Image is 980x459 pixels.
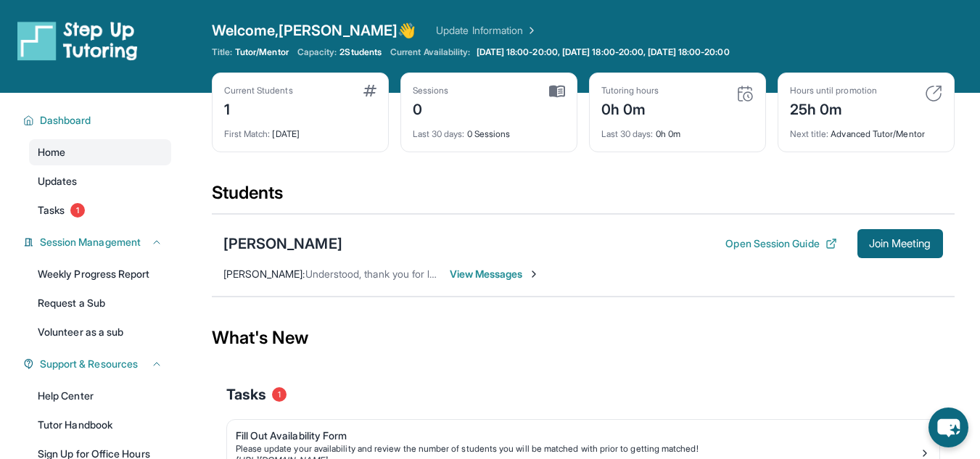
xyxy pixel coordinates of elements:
[34,235,162,249] button: Session Management
[34,357,162,371] button: Support & Resources
[29,197,171,223] a: Tasks1
[601,120,754,140] div: 0h 0m
[223,233,342,254] div: [PERSON_NAME]
[236,429,919,443] div: Fill Out Availability Form
[925,85,942,102] img: card
[477,46,730,58] span: [DATE] 18:00-20:00, [DATE] 18:00-20:00, [DATE] 18:00-20:00
[305,268,673,280] span: Understood, thank you for letting me know. Wishing best of luck to your student!
[928,408,968,447] button: chat-button
[413,96,449,120] div: 0
[29,319,171,345] a: Volunteer as a sub
[363,85,376,96] img: card
[40,357,138,371] span: Support & Resources
[413,128,465,139] span: Last 30 days :
[212,306,955,370] div: What's New
[523,23,538,38] img: Chevron Right
[528,268,540,280] img: Chevron-Right
[29,412,171,438] a: Tutor Handbook
[790,85,877,96] div: Hours until promotion
[29,168,171,194] a: Updates
[297,46,337,58] span: Capacity:
[272,387,287,402] span: 1
[226,384,266,405] span: Tasks
[725,236,836,251] button: Open Session Guide
[29,290,171,316] a: Request a Sub
[70,203,85,218] span: 1
[38,203,65,218] span: Tasks
[17,20,138,61] img: logo
[736,85,754,102] img: card
[601,128,654,139] span: Last 30 days :
[223,268,305,280] span: [PERSON_NAME] :
[339,46,382,58] span: 2 Students
[869,239,931,248] span: Join Meeting
[790,96,877,120] div: 25h 0m
[38,145,65,160] span: Home
[549,85,565,98] img: card
[857,229,943,258] button: Join Meeting
[413,85,449,96] div: Sessions
[436,23,538,38] a: Update Information
[601,96,659,120] div: 0h 0m
[601,85,659,96] div: Tutoring hours
[34,113,162,128] button: Dashboard
[29,261,171,287] a: Weekly Progress Report
[390,46,470,58] span: Current Availability:
[224,85,293,96] div: Current Students
[224,120,376,140] div: [DATE]
[40,113,91,128] span: Dashboard
[29,139,171,165] a: Home
[790,128,829,139] span: Next title :
[212,46,232,58] span: Title:
[474,46,733,58] a: [DATE] 18:00-20:00, [DATE] 18:00-20:00, [DATE] 18:00-20:00
[212,181,955,213] div: Students
[224,96,293,120] div: 1
[40,235,141,249] span: Session Management
[29,383,171,409] a: Help Center
[235,46,289,58] span: Tutor/Mentor
[38,174,78,189] span: Updates
[236,443,919,455] div: Please update your availability and review the number of students you will be matched with prior ...
[413,120,565,140] div: 0 Sessions
[212,20,416,41] span: Welcome, [PERSON_NAME] 👋
[224,128,271,139] span: First Match :
[450,267,540,281] span: View Messages
[790,120,942,140] div: Advanced Tutor/Mentor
